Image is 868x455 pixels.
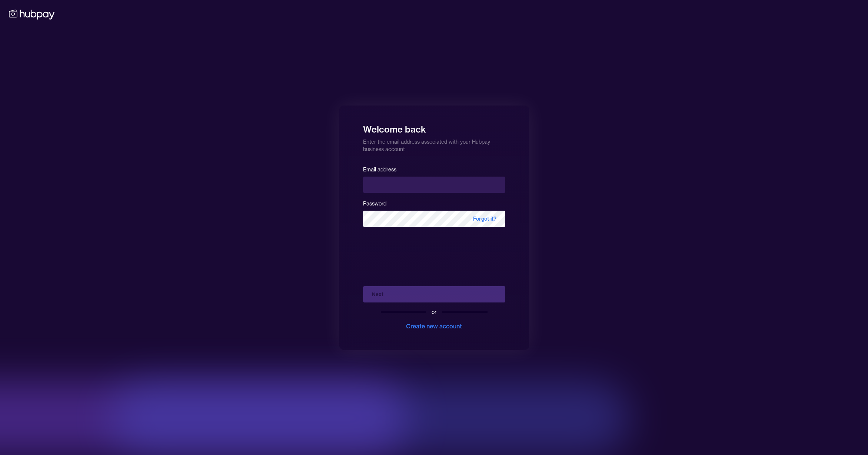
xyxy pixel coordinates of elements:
label: Password [363,200,386,207]
div: Create new account [406,322,462,331]
p: Enter the email address associated with your Hubpay business account [363,135,505,153]
label: Email address [363,166,396,173]
span: Forgot it? [464,211,505,227]
h1: Welcome back [363,119,505,135]
div: or [432,308,436,316]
